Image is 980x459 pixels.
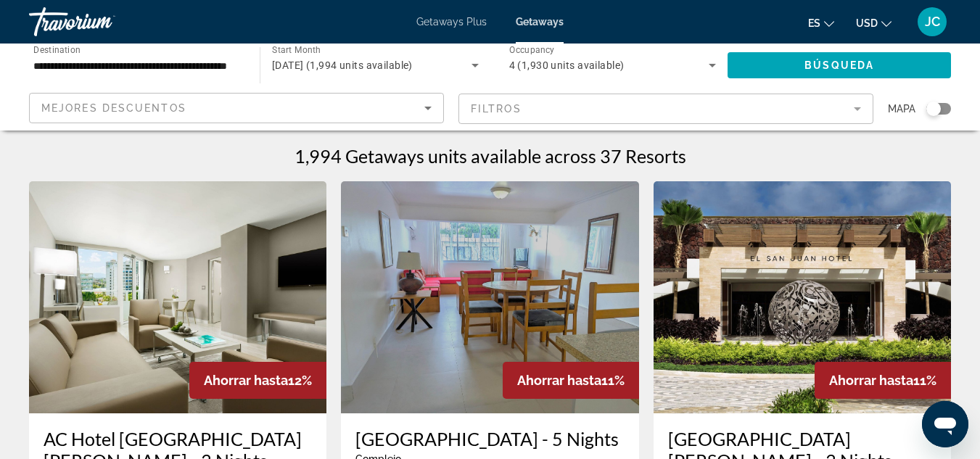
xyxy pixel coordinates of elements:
span: Ahorrar hasta [829,373,913,388]
span: USD [856,17,878,29]
span: Destination [33,44,81,54]
div: 11% [503,362,639,399]
a: [GEOGRAPHIC_DATA] - 5 Nights [355,428,624,450]
button: Búsqueda [728,52,951,78]
button: Filter [458,93,873,125]
div: 12% [189,362,326,399]
div: 11% [815,362,951,399]
span: Start Month [272,45,321,55]
span: [DATE] (1,994 units available) [272,59,413,71]
mat-select: Sort by [41,99,432,117]
span: Búsqueda [804,59,874,71]
button: User Menu [913,7,951,37]
span: 4 (1,930 units available) [509,59,625,71]
a: Getaways [516,16,564,28]
span: Ahorrar hasta [204,373,288,388]
span: Occupancy [509,45,555,55]
a: Getaways Plus [416,16,487,28]
button: Change language [808,12,834,33]
img: RX94E01X.jpg [654,181,951,413]
span: JC [925,15,940,29]
h1: 1,994 Getaways units available across 37 Resorts [295,145,686,167]
span: Ahorrar hasta [517,373,601,388]
img: RM58I01X.jpg [29,181,326,413]
button: Change currency [856,12,892,33]
span: es [808,17,820,29]
a: Travorium [29,3,174,41]
img: S420I01X.jpg [341,181,638,413]
span: Mapa [888,99,915,119]
iframe: Botón para iniciar la ventana de mensajería [922,401,968,447]
span: Mejores descuentos [41,102,186,114]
